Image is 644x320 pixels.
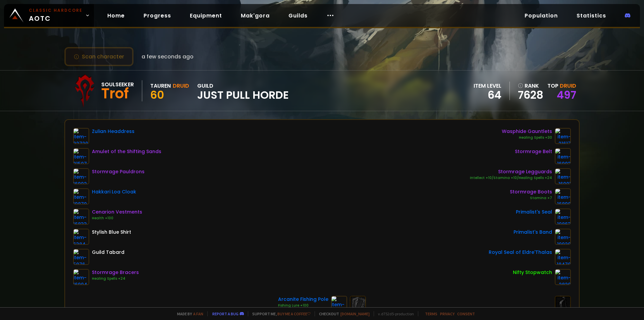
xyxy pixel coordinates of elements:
[92,209,142,216] div: Cenarion Vestments
[555,229,571,245] img: item-19920
[92,249,124,256] div: Guild Tabard
[73,209,89,225] img: item-16833
[502,135,552,140] div: Healing Spells +30
[92,216,142,221] div: Health +100
[557,87,576,102] a: 497
[92,229,131,236] div: Stylish Blue Shirt
[374,311,414,316] span: v. d752d5 - production
[425,311,437,316] a: Terms
[457,311,475,316] a: Consent
[138,9,176,22] a: Progress
[555,249,571,265] img: item-18470
[519,9,563,22] a: Population
[555,188,571,204] img: item-16898
[277,311,311,316] a: Buy me a coffee
[142,52,194,61] span: a few seconds ago
[102,9,130,22] a: Home
[518,82,543,90] div: rank
[73,148,89,164] img: item-21507
[474,90,501,100] div: 64
[173,311,203,316] span: Made by
[73,229,89,245] img: item-6384
[514,229,552,236] div: Primalist's Band
[555,148,571,164] img: item-16903
[73,128,89,144] img: item-22720
[510,195,552,201] div: Stamina +7
[340,311,370,316] a: [DOMAIN_NAME]
[555,269,571,285] img: item-2820
[470,168,552,175] div: Stormrage Legguards
[440,311,454,316] a: Privacy
[29,7,83,24] span: AOTC
[555,209,571,225] img: item-19863
[235,9,275,22] a: Mak'gora
[64,47,133,66] button: Scan character
[73,269,89,285] img: item-16904
[92,269,139,276] div: Stormrage Bracers
[173,82,189,90] div: Druid
[489,249,552,256] div: Royal Seal of Eldre'Thalas
[331,296,347,312] img: item-19970
[193,311,203,316] a: a fan
[73,249,89,265] img: item-5976
[510,188,552,195] div: Stormrage Boots
[29,7,83,13] small: Classic Hardcore
[197,90,289,100] span: Just Pull Horde
[283,9,313,22] a: Guilds
[555,128,571,144] img: item-21617
[212,311,238,316] a: Report a bug
[92,168,145,175] div: Stormrage Pauldrons
[101,80,134,89] div: Soulseeker
[101,89,134,99] div: Trof
[92,188,136,195] div: Hakkari Loa Cloak
[184,9,227,22] a: Equipment
[547,82,576,90] div: Top
[197,82,289,100] div: guild
[73,188,89,204] img: item-19870
[278,296,328,303] div: Arcanite Fishing Pole
[515,148,552,155] div: Stormrage Belt
[560,82,576,90] span: Druid
[516,209,552,216] div: Primalist's Seal
[150,87,164,102] span: 60
[150,82,171,90] div: Tauren
[92,148,161,155] div: Amulet of the Shifting Sands
[513,269,552,276] div: Nifty Stopwatch
[502,128,552,135] div: Wasphide Gauntlets
[92,128,135,135] div: Zulian Headdress
[571,9,611,22] a: Statistics
[474,82,501,90] div: item level
[4,4,94,27] a: Classic HardcoreAOTC
[470,175,552,181] div: Intellect +10/Stamina +10/Healing Spells +24
[92,276,139,281] div: Healing Spells +24
[555,168,571,184] img: item-16901
[315,311,370,316] span: Checkout
[248,311,311,316] span: Support me,
[73,168,89,184] img: item-16902
[278,303,328,308] div: Fishing Lure +100
[518,90,543,100] a: 7628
